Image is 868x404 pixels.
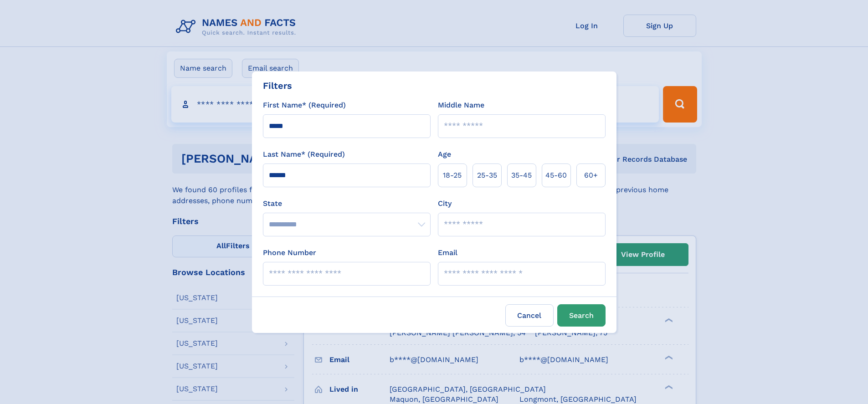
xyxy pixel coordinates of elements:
div: Filters [263,79,292,92]
label: State [263,198,431,209]
button: Search [557,304,606,327]
label: City [438,198,452,209]
span: 35‑45 [511,170,532,181]
span: 60+ [584,170,598,181]
label: Last Name* (Required) [263,149,345,160]
label: Email [438,247,457,258]
label: Phone Number [263,247,316,258]
span: 25‑35 [477,170,497,181]
label: Cancel [505,304,554,327]
span: 45‑60 [545,170,567,181]
label: First Name* (Required) [263,100,346,111]
span: 18‑25 [443,170,462,181]
label: Age [438,149,451,160]
label: Middle Name [438,100,484,111]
